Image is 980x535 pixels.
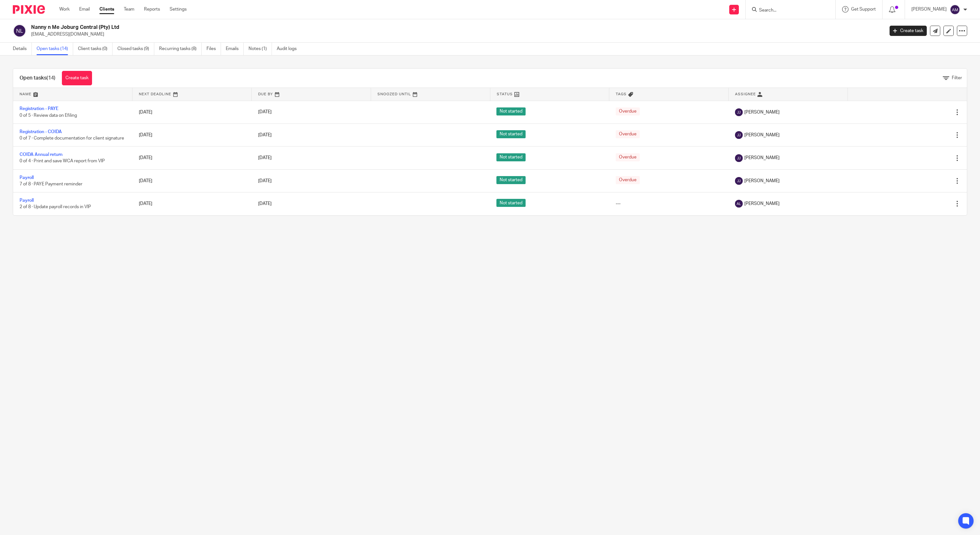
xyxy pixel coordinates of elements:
span: Not started [496,130,526,138]
span: Snoozed Until [377,92,411,96]
h1: Open tasks [20,75,55,81]
span: Not started [496,199,526,207]
span: Overdue [616,130,640,138]
span: Tags [616,92,627,96]
span: [PERSON_NAME] [744,155,780,161]
a: Audit logs [277,43,301,55]
a: Recurring tasks (8) [159,43,202,55]
div: --- [616,200,722,207]
span: Overdue [616,153,640,161]
img: Pixie [13,5,45,14]
a: Files [207,43,221,55]
input: Search [758,8,816,13]
img: svg%3E [735,131,743,139]
a: Create task [890,26,927,36]
span: 7 of 8 · PAYE Payment reminder [20,182,82,186]
span: [PERSON_NAME] [744,109,780,115]
a: Closed tasks (9) [117,43,154,55]
a: Client tasks (0) [78,43,113,55]
a: Work [59,6,70,13]
a: Payroll [20,175,34,180]
span: (14) [46,75,55,81]
img: svg%3E [735,200,743,208]
p: [EMAIL_ADDRESS][DOMAIN_NAME] [31,31,880,38]
span: Status [497,92,513,96]
span: Overdue [616,176,640,184]
span: Not started [496,176,526,184]
span: [DATE] [258,110,272,115]
img: svg%3E [735,177,743,185]
a: Create task [62,71,92,85]
a: Notes (1) [249,43,272,55]
a: Details [13,43,32,55]
a: Reports [144,6,160,13]
img: svg%3E [735,154,743,162]
a: Open tasks (14) [37,43,73,55]
span: [DATE] [258,201,272,206]
a: COIDA Annual return [20,152,63,157]
span: Get Support [851,7,876,12]
span: [PERSON_NAME] [744,132,780,138]
span: [DATE] [258,179,272,183]
span: Not started [496,153,526,161]
td: [DATE] [132,147,252,169]
img: svg%3E [950,4,960,15]
span: 2 of 8 · Update payroll records in VIP [20,205,91,209]
span: 0 of 4 · Print and save WCA report from VIP [20,159,105,164]
span: [DATE] [258,156,272,160]
a: Email [79,6,90,13]
a: Registration - COIDA [20,130,62,134]
span: 0 of 7 · Complete documentation for client signature [20,136,124,140]
a: Team [124,6,134,13]
td: [DATE] [132,123,252,146]
a: Payroll [20,198,34,203]
img: svg%3E [735,108,743,116]
a: Registration - PAYE [20,106,58,111]
span: [PERSON_NAME] [744,178,780,184]
a: Emails [226,43,244,55]
td: [DATE] [132,101,252,123]
a: Clients [99,6,114,13]
td: [DATE] [132,169,252,192]
p: [PERSON_NAME] [911,6,947,13]
span: [PERSON_NAME] [744,200,780,207]
span: Not started [496,107,526,115]
span: [DATE] [258,133,272,137]
span: 0 of 5 · Review data on Efiling [20,113,77,118]
img: svg%3E [13,24,26,38]
span: Overdue [616,107,640,115]
td: [DATE] [132,192,252,215]
a: Settings [170,6,187,13]
h2: Nanny n Me Joburg Central (Pty) Ltd [31,24,710,31]
span: Filter [952,76,962,80]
